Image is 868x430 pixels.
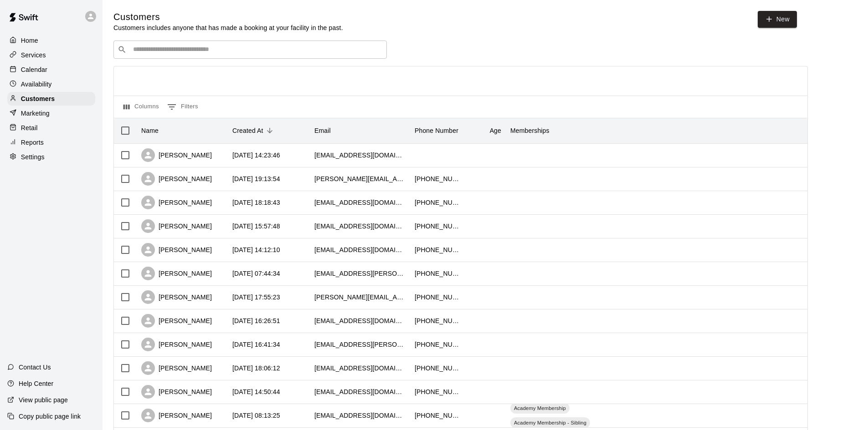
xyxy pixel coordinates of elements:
div: 2025-09-05 08:13:25 [232,411,280,420]
h5: Customers [113,11,343,23]
p: Calendar [21,65,47,74]
p: Copy public page link [19,412,81,421]
p: Contact Us [19,363,51,372]
div: 2025-09-10 16:26:51 [232,316,280,325]
div: Email [310,118,410,143]
button: Select columns [121,100,161,114]
p: Marketing [21,109,50,118]
span: Academy Membership [510,405,570,412]
div: anriley5@gmail.com [314,222,406,231]
div: Search customers by name or email [113,40,387,59]
div: 2025-09-11 07:44:34 [232,269,280,278]
div: [PERSON_NAME] [141,196,212,209]
div: [PERSON_NAME] [141,219,212,233]
div: +16168210463 [415,174,460,183]
div: +18636400874 [415,222,460,231]
div: Academy Membership [510,403,570,414]
div: Email [314,118,331,143]
a: Home [7,34,95,47]
p: View public page [19,395,68,405]
div: Memberships [506,118,642,143]
div: saabitbol@gmail.com [314,364,406,373]
div: randyvahitbelli@gmail.com [314,411,406,420]
div: Age [465,118,506,143]
div: 2025-09-12 14:23:46 [232,151,280,160]
div: [PERSON_NAME] [141,409,212,422]
div: 2025-09-11 18:18:43 [232,198,280,207]
div: yessyv1022@gmail.com [314,387,406,396]
p: Availability [21,80,52,89]
div: [PERSON_NAME] [141,314,212,328]
div: 2025-09-11 14:12:10 [232,245,280,254]
span: Academy Membership - Sibling [510,419,590,426]
div: +14079236963 [415,364,460,373]
div: +17739779938 [415,340,460,349]
div: +18177134997 [415,293,460,302]
div: Phone Number [410,118,465,143]
div: Name [137,118,228,143]
div: Created At [232,118,263,143]
button: Show filters [165,100,200,114]
a: Services [7,48,95,62]
div: +18632458775 [415,387,460,396]
a: New [758,11,797,28]
p: Reports [21,138,44,147]
div: Phone Number [415,118,458,143]
div: Name [141,118,159,143]
div: [PERSON_NAME] [141,148,212,162]
div: mgafloorcovering@hotmail.com [314,316,406,325]
div: [PERSON_NAME] [141,361,212,375]
div: [PERSON_NAME] [141,290,212,304]
p: Customers [21,94,55,103]
button: Sort [263,124,276,137]
a: Availability [7,77,95,91]
div: 2025-09-05 18:06:12 [232,364,280,373]
div: kayla.tirrell@yahoo.com [314,269,406,278]
a: Settings [7,150,95,164]
div: mlucido1@gmail.com [314,151,406,160]
div: Age [490,118,501,143]
p: Retail [21,123,38,132]
div: [PERSON_NAME] [141,338,212,351]
div: 2025-09-11 15:57:48 [232,222,280,231]
a: Calendar [7,63,95,76]
div: +18638082985 [415,316,460,325]
div: +18638990697 [415,269,460,278]
p: Settings [21,152,45,162]
div: [PERSON_NAME] [141,267,212,280]
div: +18633880689 [415,198,460,207]
div: [PERSON_NAME] [141,172,212,186]
div: 2025-09-05 14:50:44 [232,387,280,396]
a: Retail [7,121,95,135]
a: Marketing [7,106,95,120]
div: 2025-09-10 17:55:23 [232,293,280,302]
p: Customers includes anyone that has made a booking at your facility in the past. [113,23,343,32]
div: morocho1229@gmail.com [314,198,406,207]
div: terri.green0830@gmail.com [314,174,406,183]
div: lavaughn.williams09@yahoo.com [314,293,406,302]
div: techwaters4u@gmail.com [314,245,406,254]
div: Memberships [510,118,550,143]
div: 2025-09-08 16:41:34 [232,340,280,349]
div: [PERSON_NAME] [141,385,212,399]
div: Created At [228,118,310,143]
div: +18139273077 [415,411,460,420]
div: Academy Membership - Sibling [510,417,590,428]
div: +18632224352 [415,245,460,254]
a: Reports [7,136,95,149]
a: Customers [7,92,95,106]
div: lideh.benjamin@gmail.com [314,340,406,349]
p: Services [21,51,46,60]
div: [PERSON_NAME] [141,243,212,257]
p: Home [21,36,38,45]
p: Help Center [19,379,53,388]
div: 2025-09-11 19:13:54 [232,174,280,183]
